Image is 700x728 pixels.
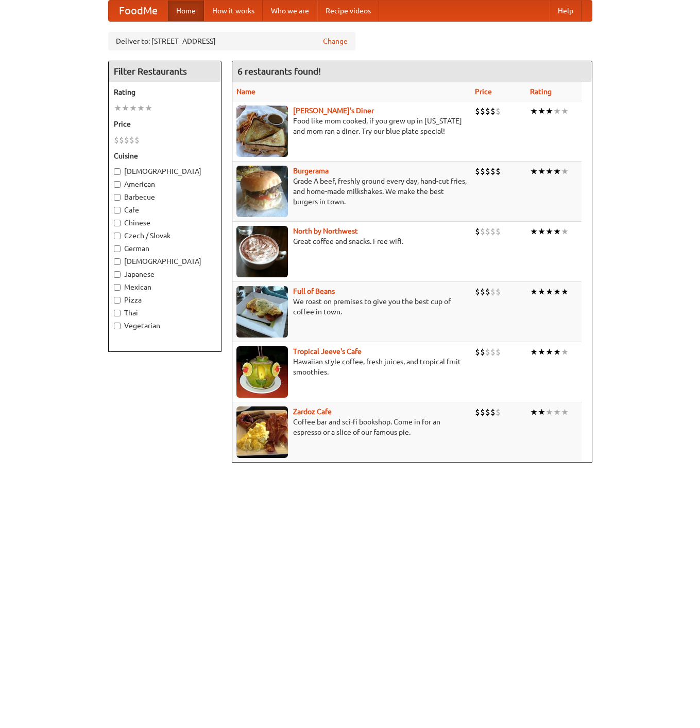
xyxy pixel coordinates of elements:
[485,286,490,297] li: $
[236,105,288,157] img: sallys.jpg
[480,166,485,177] li: $
[114,258,121,265] input: [DEMOGRAPHIC_DATA]
[122,102,129,114] li: ★
[145,102,152,114] li: ★
[561,105,569,117] li: ★
[236,87,255,96] a: Name
[561,226,569,237] li: ★
[553,226,561,237] li: ★
[114,192,216,202] label: Barbecue
[490,406,496,418] li: $
[490,346,496,358] li: $
[114,245,121,252] input: German
[124,134,129,146] li: $
[475,166,480,177] li: $
[561,406,569,418] li: ★
[114,179,216,189] label: American
[530,286,538,297] li: ★
[114,134,119,146] li: $
[114,119,216,129] h5: Price
[545,286,553,297] li: ★
[114,220,121,226] input: Chinese
[561,346,569,358] li: ★
[475,87,492,96] a: Price
[553,406,561,418] li: ★
[114,233,121,239] input: Czech / Slovak
[553,346,561,358] li: ★
[553,166,561,177] li: ★
[129,102,137,114] li: ★
[538,166,545,177] li: ★
[114,218,216,228] label: Chinese
[561,166,569,177] li: ★
[114,243,216,254] label: German
[530,346,538,358] li: ★
[480,105,485,117] li: $
[293,287,335,295] a: Full of Beans
[114,308,216,318] label: Thai
[550,1,582,21] a: Help
[480,226,485,237] li: $
[236,357,467,377] p: Hawaiian style coffee, fresh juices, and tropical fruit smoothies.
[538,105,545,117] li: ★
[323,36,348,46] a: Change
[561,286,569,297] li: ★
[129,134,134,146] li: $
[496,406,501,418] li: $
[496,105,501,117] li: $
[496,286,501,297] li: $
[263,1,317,21] a: Who we are
[475,406,480,418] li: $
[490,105,496,117] li: $
[293,407,332,416] a: Zardoz Cafe
[496,226,501,237] li: $
[475,286,480,297] li: $
[538,406,545,418] li: ★
[109,61,221,82] h4: Filter Restaurants
[114,295,216,305] label: Pizza
[237,66,321,76] ng-pluralize: 6 restaurants found!
[236,236,467,246] p: Great coffee and snacks. Free wifi.
[134,134,140,146] li: $
[114,166,216,176] label: [DEMOGRAPHIC_DATA]
[530,87,552,96] a: Rating
[538,346,545,358] li: ★
[236,166,288,217] img: burgerama.jpg
[114,297,121,304] input: Pizza
[236,176,467,207] p: Grade A beef, freshly ground every day, hand-cut fries, and home-made milkshakes. We make the bes...
[475,226,480,237] li: $
[490,166,496,177] li: $
[545,226,553,237] li: ★
[114,321,216,331] label: Vegetarian
[485,406,490,418] li: $
[545,166,553,177] li: ★
[553,105,561,117] li: ★
[108,32,355,50] div: Deliver to: [STREET_ADDRESS]
[114,168,121,175] input: [DEMOGRAPHIC_DATA]
[317,1,379,21] a: Recipe videos
[114,271,121,278] input: Japanese
[530,406,538,418] li: ★
[496,346,501,358] li: $
[475,346,480,358] li: $
[114,284,121,291] input: Mexican
[293,106,374,115] a: [PERSON_NAME]'s Diner
[480,286,485,297] li: $
[545,406,553,418] li: ★
[293,227,358,235] b: North by Northwest
[114,205,216,215] label: Cafe
[485,166,490,177] li: $
[114,207,121,214] input: Cafe
[490,286,496,297] li: $
[236,417,467,437] p: Coffee bar and sci-fi bookshop. Come in for an espresso or a slice of our famous pie.
[293,347,362,356] a: Tropical Jeeve's Cafe
[480,346,485,358] li: $
[545,346,553,358] li: ★
[236,406,288,458] img: zardoz.jpg
[119,134,124,146] li: $
[485,346,490,358] li: $
[293,167,329,175] a: Burgerama
[114,87,216,97] h5: Rating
